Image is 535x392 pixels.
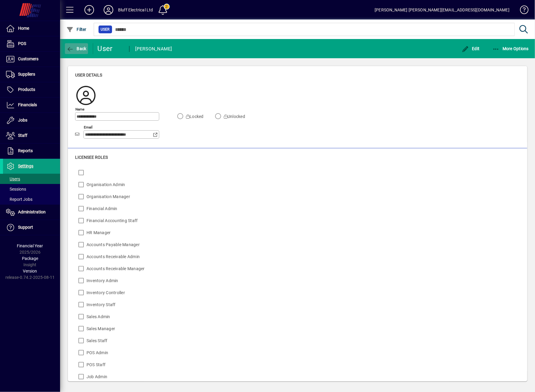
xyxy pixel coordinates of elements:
span: Report Jobs [6,197,32,202]
a: Suppliers [3,67,60,82]
button: More Options [491,43,530,54]
span: Products [18,87,35,92]
span: More Options [492,46,529,51]
div: Bluff Electrical Ltd [118,5,153,15]
span: Licensee roles [75,155,108,160]
button: Filter [65,24,88,35]
span: Support [18,225,33,230]
span: Back [66,46,87,51]
span: Users [6,176,20,181]
span: Home [18,26,29,31]
span: Filter [66,27,87,32]
div: User [98,44,123,53]
div: [PERSON_NAME] [135,44,172,54]
span: Administration [18,210,46,214]
a: Products [3,82,60,97]
app-page-header-button: Back [60,43,93,54]
a: POS [3,36,60,51]
button: Back [65,43,88,54]
span: Financial Year [17,243,43,248]
a: Home [3,21,60,36]
a: Administration [3,205,60,220]
button: Edit [460,43,481,54]
span: User details [75,73,102,77]
span: Reports [18,148,33,153]
a: Customers [3,52,60,67]
span: Settings [18,164,33,168]
span: Customers [18,56,38,61]
a: Staff [3,128,60,143]
a: Reports [3,143,60,158]
button: Add [80,5,99,15]
span: Jobs [18,118,27,122]
a: Knowledge Base [515,1,527,21]
span: User [101,26,110,32]
a: Sessions [3,184,60,194]
button: Profile [99,5,118,15]
a: Financials [3,98,60,113]
a: Users [3,174,60,184]
mat-label: Name [75,107,84,111]
span: Edit [462,46,480,51]
a: Report Jobs [3,194,60,204]
span: Financials [18,102,37,107]
a: Jobs [3,113,60,128]
a: Support [3,220,60,235]
span: Package [22,256,38,261]
span: Version [23,269,37,273]
span: Staff [18,133,27,138]
div: [PERSON_NAME] [PERSON_NAME][EMAIL_ADDRESS][DOMAIN_NAME] [375,5,509,15]
span: Sessions [6,187,26,191]
span: Suppliers [18,72,35,77]
mat-label: Email [84,125,93,129]
span: POS [18,41,26,46]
